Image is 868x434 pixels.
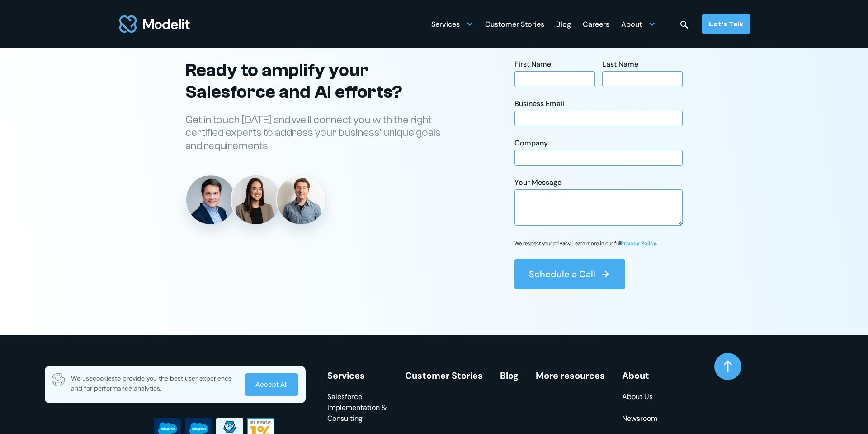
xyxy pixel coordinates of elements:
img: arrow right [600,269,611,280]
a: Careers [583,15,609,33]
div: Your Message [514,178,683,188]
img: Diego Febles [277,175,325,224]
div: Last Name [602,59,683,69]
div: Business Email [514,99,683,109]
div: Blog [556,16,571,34]
div: About [621,15,656,33]
a: Accept All [245,373,298,396]
span: cookies [93,374,115,382]
img: Danny Tang [186,175,235,224]
div: Company [514,138,683,148]
a: Customer Stories [405,370,483,381]
a: Blog [556,15,571,33]
img: modelit logo [118,10,192,38]
a: Let’s Talk [702,14,750,34]
p: Get in touch [DATE] and we’ll connect you with the right certified experts to address your busine... [185,114,452,153]
img: arrow up [724,360,732,373]
a: Customer Stories [485,15,544,33]
a: home [118,10,192,38]
a: Privacy Policy. [621,240,657,246]
a: More resources [536,370,605,381]
div: First Name [514,59,595,69]
a: About Us [622,391,662,402]
div: Services [431,15,473,33]
div: Schedule a Call [529,268,595,280]
a: Salesforce Implementation & Consulting [327,391,388,424]
a: Blog [500,370,519,381]
p: We respect your privacy. Learn more in our full [514,240,657,247]
img: Angelica Buffa [231,175,280,224]
p: We use to provide you the best user experience and for performance analytics. [71,373,238,393]
h2: Ready to amplify your Salesforce and AI efforts? [185,59,452,103]
div: Customer Stories [485,16,544,34]
a: Newsroom [622,413,662,424]
button: Schedule a Call [514,259,625,289]
div: About [622,371,662,381]
div: Let’s Talk [709,19,743,29]
div: Careers [583,16,609,34]
div: Services [431,16,460,34]
div: Services [327,371,388,381]
div: About [621,16,642,34]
